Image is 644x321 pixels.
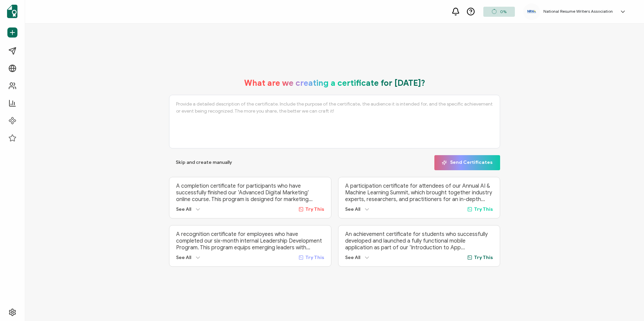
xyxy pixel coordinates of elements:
[500,9,506,14] span: 0%
[543,9,613,14] h5: National Resume Writers Association
[345,231,493,251] p: An achievement certificate for students who successfully developed and launched a fully functiona...
[7,5,17,18] img: sertifier-logomark-colored.svg
[345,183,493,203] p: A participation certificate for attendees of our Annual AI & Machine Learning Summit, which broug...
[176,255,191,260] span: See All
[474,255,493,260] span: Try This
[345,206,360,212] span: See All
[527,9,537,14] img: 3a89a5ed-4ea7-4659-bfca-9cf609e766a4.png
[169,155,239,170] button: Skip and create manually
[442,160,493,165] span: Send Certificates
[434,155,500,170] button: Send Certificates
[244,78,425,88] h1: What are we creating a certificate for [DATE]?
[305,255,324,260] span: Try This
[345,255,360,260] span: See All
[176,206,191,212] span: See All
[176,231,324,251] p: A recognition certificate for employees who have completed our six-month internal Leadership Deve...
[305,206,324,212] span: Try This
[474,206,493,212] span: Try This
[176,183,324,203] p: A completion certificate for participants who have successfully finished our ‘Advanced Digital Ma...
[176,160,232,165] span: Skip and create manually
